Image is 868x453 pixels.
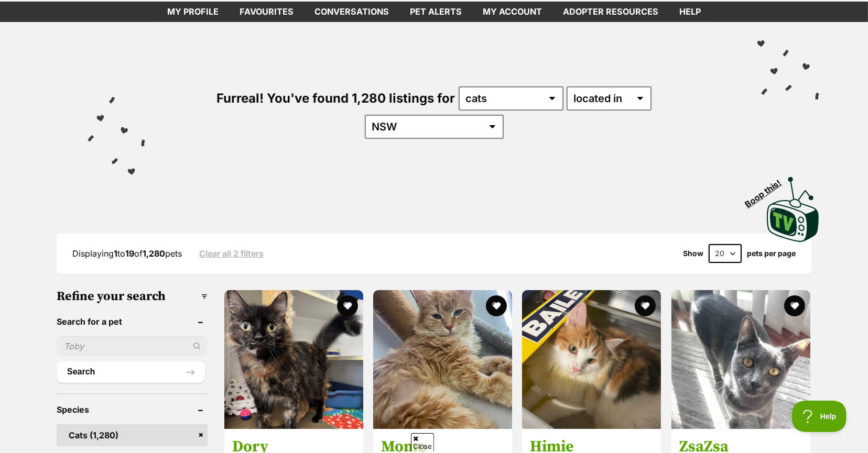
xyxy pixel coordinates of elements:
[671,290,810,429] img: ZsaZsa - Domestic Short Hair (DSH) Cat
[635,295,656,316] button: favourite
[57,289,208,304] h3: Refine your search
[767,177,819,242] img: PetRescue TV logo
[72,248,182,259] span: Displaying to of pets
[472,2,552,22] a: My account
[373,290,512,429] img: Momo - Domestic Medium Hair (DMH) Cat
[57,405,208,414] header: Species
[57,424,208,446] a: Cats (1,280)
[224,290,363,429] img: Dory - Domestic Medium Hair (DMH) Cat
[683,249,703,258] span: Show
[552,2,669,22] a: Adopter resources
[747,249,796,258] label: pets per page
[57,336,208,356] input: Toby
[304,2,399,22] a: conversations
[229,2,304,22] a: Favourites
[669,2,711,22] a: Help
[767,168,819,244] a: Boop this!
[114,248,117,259] strong: 1
[157,2,229,22] a: My profile
[792,401,847,432] iframe: Help Scout Beacon - Open
[486,295,507,316] button: favourite
[217,91,455,106] span: Furreal! You've found 1,280 listings for
[199,249,264,258] a: Clear all 2 filters
[125,248,134,259] strong: 19
[522,290,661,429] img: Himie - Domestic Medium Hair (DMH) Cat
[337,295,358,316] button: favourite
[399,2,472,22] a: Pet alerts
[57,317,208,326] header: Search for a pet
[57,361,205,382] button: Search
[411,433,434,451] span: Close
[743,171,791,209] span: Boop this!
[784,295,805,316] button: favourite
[143,248,165,259] strong: 1,280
